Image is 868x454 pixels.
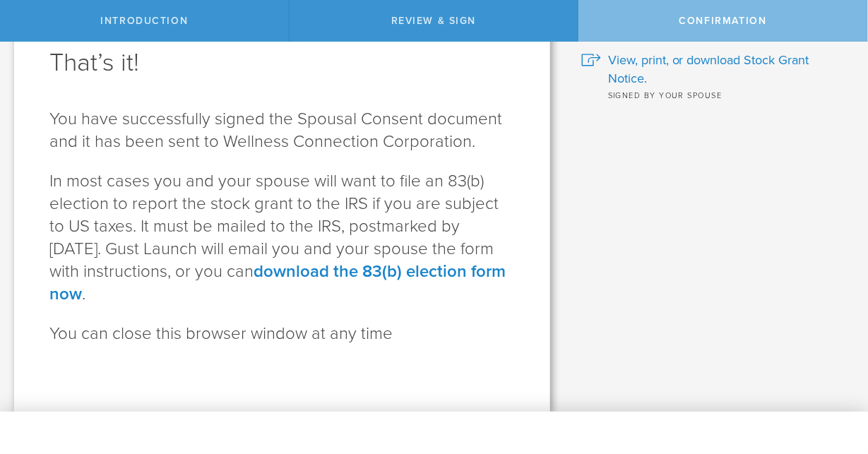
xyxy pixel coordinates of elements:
span: Review & Sign [391,15,477,27]
span: Confirmation [679,15,767,27]
p: You can close this browser window at any time [49,323,515,345]
span: View, print, or download Stock Grant Notice. [608,51,847,88]
h1: That’s it! [49,46,515,80]
a: download the 83(b) election form now [49,261,506,304]
p: In most cases you and your spouse will want to file an 83(b) election to report the stock grant t... [49,170,515,306]
span: Introduction [100,15,188,27]
p: You have successfully signed the Spousal Consent document and it has been sent to Wellness Connec... [49,108,515,153]
div: Signed by your spouse [581,88,847,102]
